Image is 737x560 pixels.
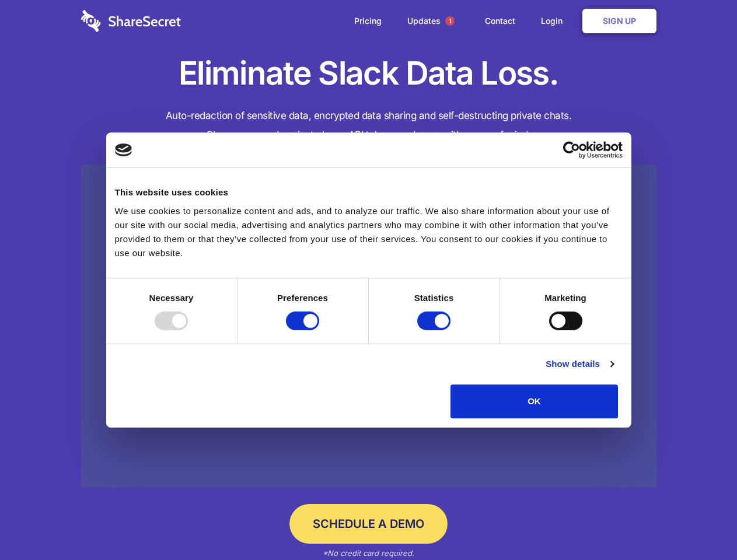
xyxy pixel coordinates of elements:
img: logo-wordmark-white-trans-d4663122ce5f474addd5e946df7df03e33cb6a1c49d2221995e7729f52c070b2.svg [81,10,181,32]
a: Usercentrics Cookiebot - opens in a new window [521,141,623,159]
a: Wistia video thumbnail [81,164,656,488]
a: Pricing [343,3,393,39]
strong: Necessary [149,293,194,303]
button: OK [450,384,618,418]
h4: Auto-redaction of sensitive data, encrypted data sharing and self-destructing private chats. Shar... [81,106,656,145]
em: *No credit card required. [323,548,414,558]
strong: Marketing [544,293,586,303]
h1: Eliminate Slack Data Loss. [81,52,656,94]
img: logo [115,143,132,156]
div: This website uses cookies [115,185,623,199]
strong: Statistics [414,293,454,303]
div: We use cookies to personalize content and ads, and to analyze our traffic. We also share informat... [115,204,623,260]
a: Contact [473,3,527,39]
a: Show details [546,357,613,371]
a: Login [529,3,580,39]
span: 1 [445,16,455,26]
strong: Preferences [277,293,328,303]
a: Sign Up [582,9,656,33]
a: Schedule a Demo [289,504,448,544]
